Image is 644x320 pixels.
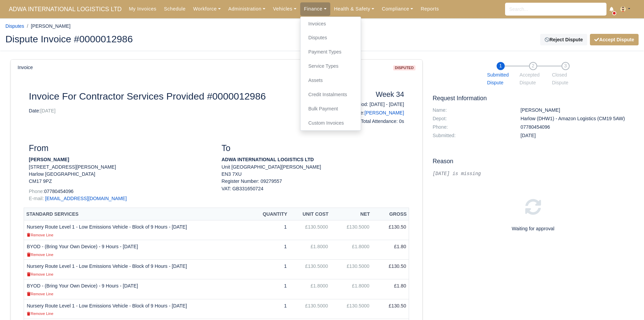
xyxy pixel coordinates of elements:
[372,208,409,220] th: Gross
[221,143,404,153] h3: To
[216,178,409,192] div: Register Number: 09279557
[303,17,358,31] a: Invoices
[29,189,44,194] span: Phone:
[303,116,358,130] a: Custom Invoices
[520,71,547,87] span: Accepted Dispute
[521,133,536,138] span: 3 hours ago
[125,2,160,16] a: My Invoices
[250,220,289,240] td: 1
[224,2,269,16] a: Administration
[29,107,308,114] p: Date:
[289,220,331,240] td: £130.5000
[428,133,516,138] dt: Submitted:
[433,95,634,102] h5: Request Information
[428,124,516,130] dt: Phone:
[590,34,639,45] button: Accept Dispute
[250,279,289,299] td: 1
[428,107,516,113] dt: Name:
[250,208,289,220] th: Quantity
[5,2,125,16] span: ADWA INTERNATIONAL LOGISTICS LTD
[303,88,358,102] a: Credit Instalments
[289,279,331,299] td: £1.8000
[300,2,330,16] a: Finance
[250,240,289,260] td: 1
[27,253,53,257] small: Remove Line
[40,108,55,113] span: [DATE]
[330,2,378,16] a: Health & Safety
[372,260,409,279] td: £130.50
[5,34,317,44] h2: Dispute Invoice #0000012986
[24,279,250,299] td: BYOD - (Bring Your Own Device) - 9 Hours - [DATE]
[29,164,211,171] p: [STREET_ADDRESS][PERSON_NAME]
[29,143,211,153] h3: From
[331,220,372,240] td: £130.5000
[516,116,639,122] dd: Harlow (DHW1) - Amazon Logistics (CM19 5AW)
[289,299,331,319] td: £130.5000
[189,2,224,16] a: Workforce
[303,31,358,45] a: Disputes
[27,312,53,316] small: Remove Line
[331,299,372,319] td: £130.5000
[516,107,639,113] dd: [PERSON_NAME]
[372,240,409,260] td: £1.80
[160,2,189,16] a: Schedule
[487,71,514,87] span: Submitted Dispute
[562,62,570,70] span: 3
[364,110,404,115] a: [PERSON_NAME]
[29,178,211,185] p: CM17 9PZ
[433,170,634,177] div: [DATE] is missing
[221,185,404,192] div: VAT: GB331650724
[372,299,409,319] td: £130.50
[24,260,250,279] td: Nursery Route Level 1 - Low Emissions Vehicle - Block of 9 Hours - [DATE]
[45,196,127,201] a: [EMAIL_ADDRESS][DOMAIN_NAME]
[331,208,372,220] th: Net
[393,65,415,70] span: disputed
[428,116,516,122] dt: Depot:
[24,22,70,30] li: [PERSON_NAME]
[516,124,639,130] dd: 07780454096
[221,164,404,171] p: Unit [GEOGRAPHIC_DATA][PERSON_NAME]
[27,271,53,277] a: Remove Line
[18,65,33,70] h6: Invoice
[221,171,404,178] p: EN3 7XU
[29,171,211,178] p: Harlow [GEOGRAPHIC_DATA]
[5,3,125,16] a: ADWA INTERNATIONAL LOGISTICS LTD
[303,59,358,73] a: Service Types
[27,232,53,237] a: Remove Line
[29,188,211,195] p: 07780454096
[540,34,587,45] a: Reject Dispute
[27,252,53,257] a: Remove Line
[331,240,372,260] td: £1.8000
[29,90,308,102] h2: Invoice For Contractor Services Provided #0000012986
[433,225,634,233] p: Waiting for approval
[27,233,53,237] small: Remove Line
[610,287,644,320] iframe: Chat Widget
[24,220,250,240] td: Nursery Route Level 1 - Low Emissions Vehicle - Block of 9 Hours - [DATE]
[27,291,53,296] a: Remove Line
[552,71,579,87] span: Closed Dispute
[24,240,250,260] td: BYOD - (Bring Your Own Device) - 9 Hours - [DATE]
[505,3,606,16] input: Search...
[24,299,250,319] td: Nursery Route Level 1 - Low Emissions Vehicle - Block of 9 Hours - [DATE]
[331,279,372,299] td: £1.8000
[289,208,331,220] th: Unit Cost
[303,102,358,116] a: Bulk Payment
[372,279,409,299] td: £1.80
[27,272,53,276] small: Remove Line
[27,311,53,316] a: Remove Line
[497,62,505,70] span: 1
[303,73,358,88] a: Assets
[221,157,314,162] strong: ADWA INTERNATIONAL LOGISTICS LTD
[5,23,24,29] a: Disputes
[269,2,300,16] a: Vehicles
[29,157,69,162] strong: [PERSON_NAME]
[372,220,409,240] td: £130.50
[303,45,358,59] a: Payment Types
[289,260,331,279] td: £130.5000
[529,62,537,70] span: 2
[24,208,250,220] th: Standard Services
[331,260,372,279] td: £130.5000
[378,2,417,16] a: Compliance
[433,158,634,165] h5: Reason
